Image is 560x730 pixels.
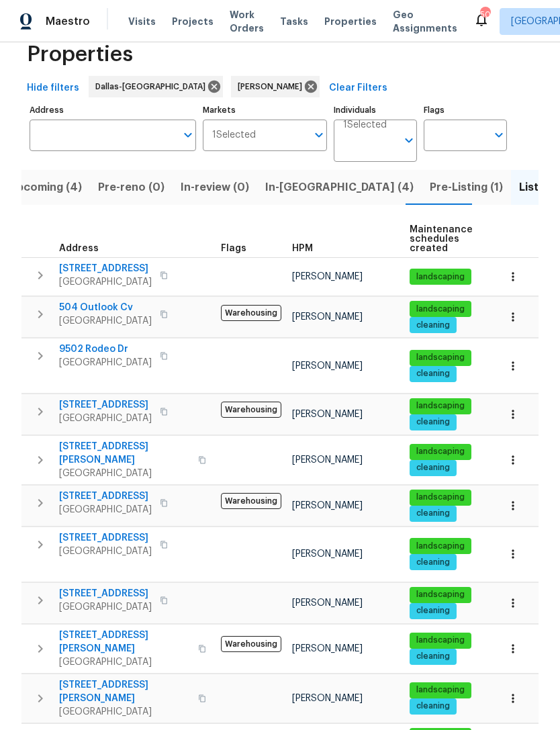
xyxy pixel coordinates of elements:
span: [PERSON_NAME] [238,80,308,93]
span: [GEOGRAPHIC_DATA] [59,314,152,328]
span: [STREET_ADDRESS][PERSON_NAME] [59,629,190,655]
span: [PERSON_NAME] [292,549,363,559]
span: Pre-Listing (1) [430,178,503,197]
span: Geo Assignments [393,8,457,35]
span: landscaping [411,541,470,552]
span: Clear Filters [329,80,387,97]
span: 1 Selected [212,130,256,141]
div: 50 [480,8,489,21]
span: Projects [172,15,214,28]
span: cleaning [411,320,455,331]
span: 504 Outlook Cv [59,301,152,314]
span: [PERSON_NAME] [292,694,363,703]
span: cleaning [411,462,455,473]
span: Warehousing [221,636,281,652]
span: Warehousing [221,493,281,509]
span: Dallas-[GEOGRAPHIC_DATA] [95,80,211,93]
span: [PERSON_NAME] [292,501,363,510]
span: Warehousing [221,305,281,321]
span: HPM [292,244,313,253]
span: [GEOGRAPHIC_DATA] [59,356,152,369]
span: [STREET_ADDRESS][PERSON_NAME] [59,440,190,467]
span: [GEOGRAPHIC_DATA] [59,275,152,289]
span: [STREET_ADDRESS] [59,262,152,275]
span: [GEOGRAPHIC_DATA] [59,600,152,614]
span: [GEOGRAPHIC_DATA] [59,545,152,558]
button: Open [400,131,418,150]
span: Address [59,244,99,253]
span: [STREET_ADDRESS][PERSON_NAME] [59,678,190,705]
span: landscaping [411,352,470,363]
span: [STREET_ADDRESS] [59,531,152,545]
span: landscaping [411,492,470,503]
span: Upcoming (4) [9,178,82,197]
span: [PERSON_NAME] [292,410,363,419]
span: cleaning [411,416,455,428]
span: cleaning [411,557,455,568]
label: Address [30,106,196,114]
span: Maintenance schedules created [410,225,473,253]
span: cleaning [411,368,455,379]
button: Open [310,126,328,144]
div: Dallas-[GEOGRAPHIC_DATA] [89,76,223,97]
span: 9502 Rodeo Dr [59,343,152,356]
label: Markets [203,106,328,114]
span: Visits [128,15,156,28]
span: cleaning [411,700,455,712]
label: Individuals [334,106,417,114]
span: landscaping [411,400,470,412]
span: cleaning [411,651,455,662]
span: [GEOGRAPHIC_DATA] [59,655,190,669]
span: [PERSON_NAME] [292,272,363,281]
span: Work Orders [230,8,264,35]
span: [GEOGRAPHIC_DATA] [59,705,190,719]
button: Open [179,126,197,144]
label: Flags [424,106,507,114]
span: 1 Selected [343,120,387,131]
span: [STREET_ADDRESS] [59,490,152,503]
span: Pre-reno (0) [98,178,165,197]
span: [GEOGRAPHIC_DATA] [59,503,152,516]
div: [PERSON_NAME] [231,76,320,97]
button: Hide filters [21,76,85,101]
span: landscaping [411,271,470,283]
span: [PERSON_NAME] [292,455,363,465]
span: Warehousing [221,402,281,418]
span: In-[GEOGRAPHIC_DATA] (4) [265,178,414,197]
span: [STREET_ADDRESS] [59,587,152,600]
span: [PERSON_NAME] [292,644,363,653]
span: Maestro [46,15,90,28]
button: Clear Filters [324,76,393,101]
button: Open [489,126,508,144]
span: landscaping [411,304,470,315]
span: Flags [221,244,246,253]
span: [GEOGRAPHIC_DATA] [59,467,190,480]
span: landscaping [411,684,470,696]
span: In-review (0) [181,178,249,197]
span: landscaping [411,635,470,646]
span: [PERSON_NAME] [292,361,363,371]
span: landscaping [411,446,470,457]
span: cleaning [411,605,455,617]
span: [PERSON_NAME] [292,312,363,322]
span: Tasks [280,17,308,26]
span: cleaning [411,508,455,519]
span: landscaping [411,589,470,600]
span: Properties [324,15,377,28]
span: [PERSON_NAME] [292,598,363,608]
span: [STREET_ADDRESS] [59,398,152,412]
span: [GEOGRAPHIC_DATA] [59,412,152,425]
span: Hide filters [27,80,79,97]
span: Properties [27,48,133,61]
